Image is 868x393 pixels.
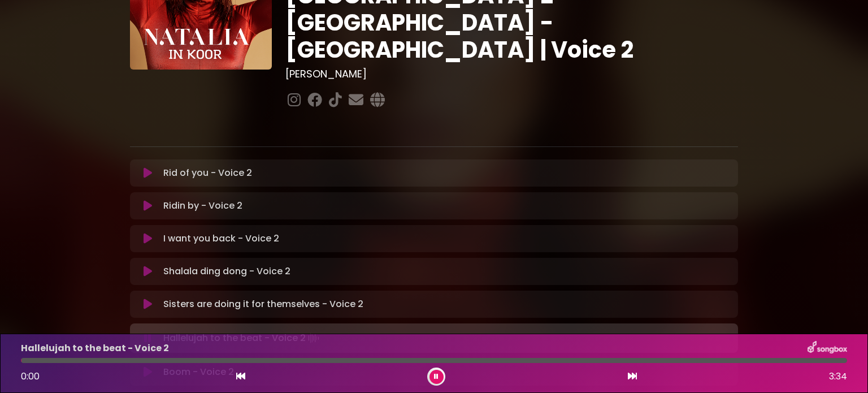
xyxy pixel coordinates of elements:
[163,297,363,311] p: Sisters are doing it for themselves - Voice 2
[163,330,322,346] p: Hallelujah to the beat - Voice 2
[21,342,169,355] p: Hallelujah to the beat - Voice 2
[306,330,322,346] img: waveform4.gif
[163,166,252,180] p: Rid of you - Voice 2
[829,370,847,383] span: 3:34
[163,265,290,278] p: Shalala ding dong - Voice 2
[163,232,279,245] p: I want you back - Voice 2
[21,370,40,383] span: 0:00
[285,68,738,80] h3: [PERSON_NAME]
[808,341,847,356] img: songbox-logo-white.png
[163,199,242,213] p: Ridin by - Voice 2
